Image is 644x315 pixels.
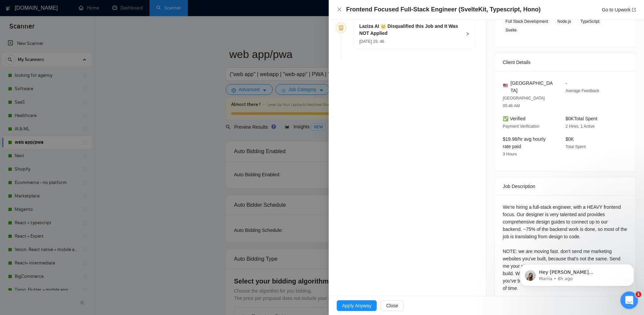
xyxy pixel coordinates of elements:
[503,124,539,129] span: Payment Verification
[503,18,551,25] span: Full Stack Development
[636,292,642,298] span: 1
[503,26,519,34] span: Svelte
[337,7,342,12] button: Close
[566,116,597,121] span: $0K Total Spent
[511,79,555,94] span: [GEOGRAPHIC_DATA]
[381,300,404,311] button: Close
[632,8,636,12] span: export
[566,144,586,149] span: Total Spent
[602,7,636,12] a: Go to Upworkexport
[503,53,628,71] div: Client Details
[339,25,343,30] span: robot
[359,23,462,37] h5: Laziza AI 👑 Disqualified this Job and It Was NOT Applied
[503,152,517,156] span: 3 Hours
[386,302,398,309] span: Close
[555,18,574,25] span: Node.js
[466,32,470,36] span: right
[566,124,595,129] span: 2 Hires, 1 Active
[503,116,526,121] span: ✅ Verified
[503,136,546,149] span: $19.98/hr avg hourly rate paid
[566,88,599,93] span: Average Feedback
[503,83,508,88] img: 🇺🇸
[346,5,541,14] h4: Frontend Focused Full-Stack Engineer (SvelteKit, Typescript, Hono)
[359,39,384,44] span: [DATE] 15: 46
[566,80,567,86] span: -
[342,302,371,309] span: Apply Anyway
[566,136,574,142] span: $0K
[337,300,377,311] button: Apply Anyway
[621,292,638,309] iframe: Intercom live chat
[510,250,644,297] iframe: Intercom notifications message
[503,203,628,292] div: We're hiring a full-stack engineer, with a HEAVY frontend focus. Our designer is very talented an...
[578,18,602,25] span: TypeScript
[337,7,342,12] span: close
[503,177,628,195] div: Job Description
[503,96,545,108] span: [GEOGRAPHIC_DATA] 05:46 AM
